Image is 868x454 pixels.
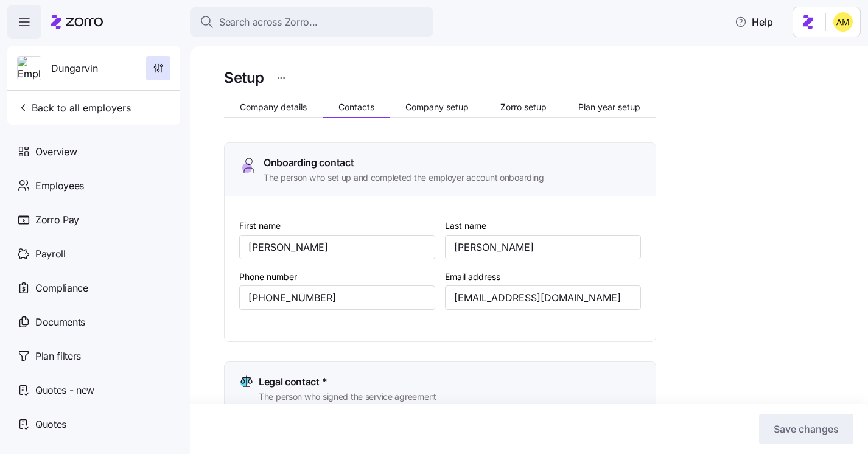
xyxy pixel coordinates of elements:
[7,373,180,407] a: Quotes - new
[833,12,853,32] img: dfaaf2f2725e97d5ef9e82b99e83f4d7
[224,68,264,87] h1: Setup
[759,414,853,444] button: Save changes
[264,155,354,170] span: Onboarding contact
[35,281,88,296] span: Compliance
[7,203,180,237] a: Zorro Pay
[190,7,433,37] button: Search across Zorro...
[7,407,180,441] a: Quotes
[405,103,469,111] span: Company setup
[35,212,79,228] span: Zorro Pay
[735,15,773,29] span: Help
[7,134,180,169] a: Overview
[774,422,839,436] span: Save changes
[35,246,66,262] span: Payroll
[219,15,318,30] span: Search across Zorro...
[7,169,180,203] a: Employees
[35,349,81,364] span: Plan filters
[18,57,41,81] img: Employer logo
[239,219,281,232] label: First name
[7,237,180,271] a: Payroll
[259,374,327,389] span: Legal contact *
[35,315,85,330] span: Documents
[445,270,500,284] label: Email address
[7,305,180,339] a: Documents
[35,178,84,194] span: Employees
[239,285,435,310] input: (212) 456-7890
[239,235,435,259] input: Type first name
[445,219,486,232] label: Last name
[7,271,180,305] a: Compliance
[12,96,136,120] button: Back to all employers
[35,383,94,398] span: Quotes - new
[445,285,641,310] input: Type email address
[240,103,307,111] span: Company details
[17,100,131,115] span: Back to all employers
[725,10,783,34] button: Help
[338,103,374,111] span: Contacts
[35,417,66,432] span: Quotes
[51,61,98,76] span: Dungarvin
[264,172,544,184] span: The person who set up and completed the employer account onboarding
[500,103,547,111] span: Zorro setup
[259,391,436,403] span: The person who signed the service agreement
[7,339,180,373] a: Plan filters
[239,270,297,284] label: Phone number
[578,103,640,111] span: Plan year setup
[445,235,641,259] input: Type last name
[35,144,77,159] span: Overview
